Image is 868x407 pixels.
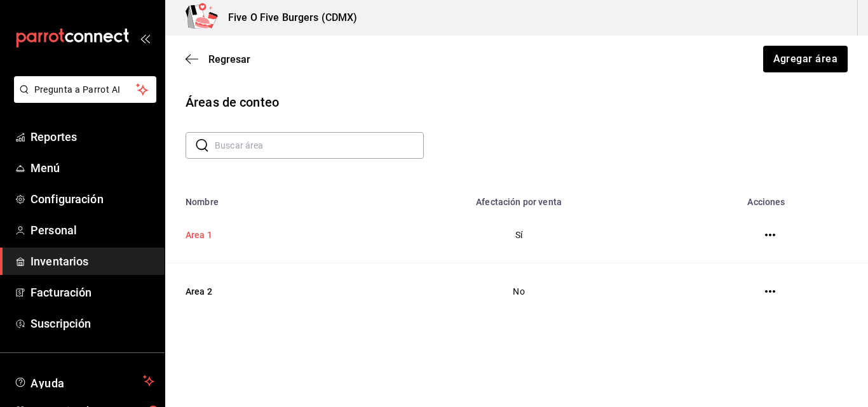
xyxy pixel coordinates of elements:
div: Áreas de conteo [186,93,279,112]
span: Pregunta a Parrot AI [34,83,137,97]
span: Suscripción [31,315,154,332]
span: Configuración [31,190,154,208]
th: Acciones [677,189,868,207]
a: Pregunta a Parrot AI [9,92,156,105]
button: Agregar área [763,46,848,72]
td: Sí [360,207,677,264]
button: Pregunta a Parrot AI [14,76,156,103]
h3: Five O Five Burgers (CDMX) [218,10,357,25]
button: open_drawer_menu [140,33,150,43]
span: Facturación [31,284,154,301]
span: Menú [31,159,154,177]
span: Ayuda [31,373,138,389]
td: Area 1 [165,207,360,264]
span: Inventarios [31,253,154,270]
span: Regresar [208,53,250,65]
span: Personal [31,222,154,239]
th: Nombre [165,189,360,207]
td: Area 2 [165,264,360,320]
td: No [360,264,677,320]
th: Afectación por venta [360,189,677,207]
span: Reportes [31,128,154,145]
button: Regresar [186,53,250,65]
input: Buscar área [215,133,424,158]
